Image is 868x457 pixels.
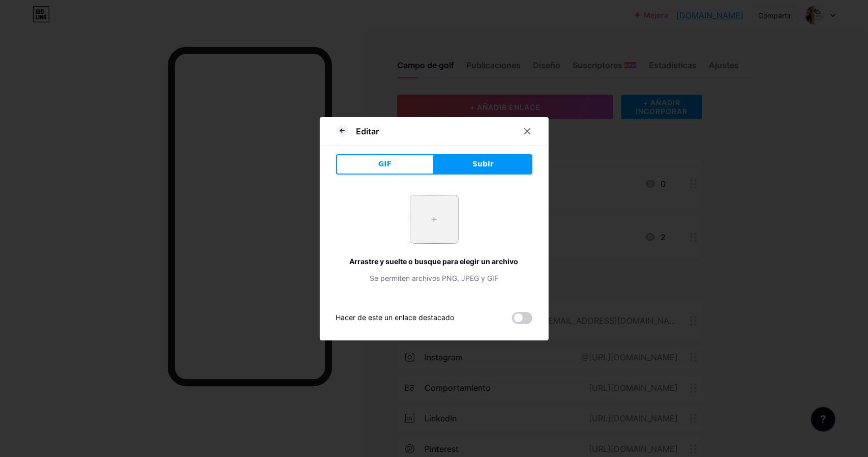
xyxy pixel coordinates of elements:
[434,154,532,175] button: Subir
[378,160,392,168] font: GIF
[472,160,494,168] font: Subir
[336,313,455,322] font: Hacer de este un enlace destacado
[336,154,434,175] button: GIF
[356,126,379,136] font: Editar
[350,257,519,266] font: Arrastre y suelte o busque para elegir un archivo
[370,274,498,282] font: Se permiten archivos PNG, JPEG y GIF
